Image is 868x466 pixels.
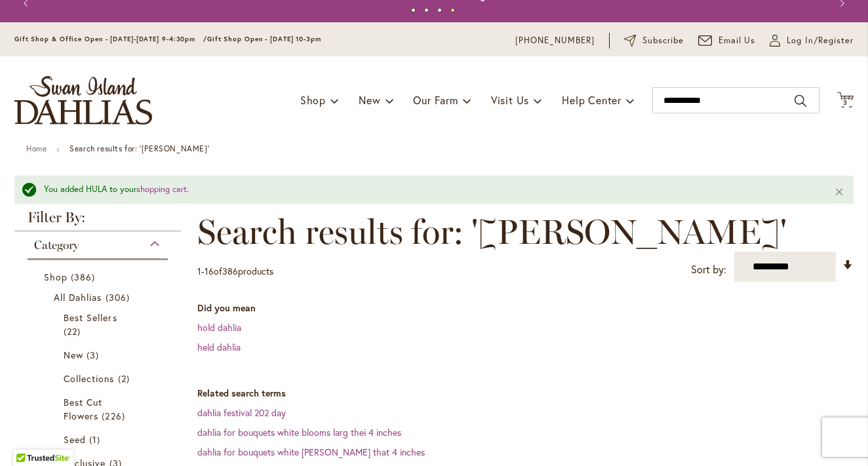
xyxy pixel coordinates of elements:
span: 306 [106,290,133,304]
a: held dahlia [197,341,241,353]
span: Best Cut Flowers [64,396,102,422]
a: New [64,348,135,362]
span: 22 [64,324,84,338]
a: hold dahlia [197,321,241,334]
strong: Search results for: '[PERSON_NAME]' [69,144,209,153]
span: 386 [222,265,238,277]
span: Our Farm [413,93,458,107]
a: Seed [64,433,135,446]
a: Log In/Register [770,34,854,47]
span: 1 [197,265,201,277]
span: Gift Shop & Office Open - [DATE]-[DATE] 9-4:30pm / [14,35,207,43]
div: You added HULA to your . [44,184,814,196]
a: Best Sellers [64,311,135,338]
span: Best Sellers [64,311,117,324]
a: All Dahlias [54,290,145,304]
span: 386 [71,270,98,284]
span: Shop [300,93,326,107]
a: dahlia for bouquets white blooms larg thei 4 inches [197,426,401,438]
button: 3 [837,92,854,109]
button: 2 of 4 [424,8,429,12]
a: shopping cart [136,184,187,195]
span: Subscribe [642,34,684,47]
iframe: Launch Accessibility Center [10,419,47,456]
a: Best Cut Flowers [64,395,135,423]
a: Home [26,144,47,153]
span: 3 [87,348,102,362]
a: Subscribe [624,34,684,47]
span: 3 [843,98,848,107]
button: 3 of 4 [437,8,442,12]
span: Gift Shop Open - [DATE] 10-3pm [207,35,321,43]
span: 2 [118,372,133,385]
p: - of products [197,261,273,282]
dt: Related search terms [197,387,854,400]
a: Email Us [698,34,756,47]
strong: Filter By: [14,210,181,231]
span: Visit Us [491,93,529,107]
span: 226 [102,409,128,423]
a: store logo [14,76,152,125]
span: Email Us [719,34,756,47]
dt: Did you mean [197,301,854,315]
span: New [359,93,380,107]
span: Help Center [562,93,621,107]
span: Search results for: '[PERSON_NAME]' [197,212,787,252]
span: 16 [205,265,214,277]
span: Shop [44,271,68,283]
span: Collections [64,372,115,385]
span: New [64,349,83,361]
a: Shop [44,270,155,284]
a: dahlia festival 202 day [197,406,286,419]
a: [PHONE_NUMBER] [515,34,595,47]
span: 1 [89,433,104,446]
a: dahlia for bouquets white [PERSON_NAME] that 4 inches [197,446,425,458]
button: 1 of 4 [411,8,416,12]
span: Seed [64,433,86,446]
a: Collections [64,372,135,385]
label: Sort by: [691,258,726,282]
span: Log In/Register [787,34,854,47]
span: Category [34,238,79,252]
span: All Dahlias [54,291,102,303]
button: 4 of 4 [450,8,455,12]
